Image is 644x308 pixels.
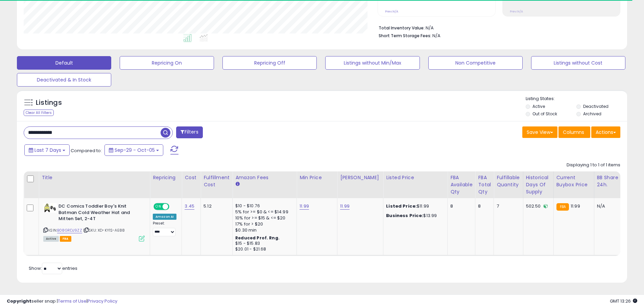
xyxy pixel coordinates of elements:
b: Listed Price: [386,203,417,209]
strong: Copyright [7,298,31,304]
b: Business Price: [386,212,423,219]
button: Deactivated & In Stock [17,73,111,87]
a: Terms of Use [58,298,87,304]
div: [PERSON_NAME] [340,174,380,181]
div: $11.99 [386,203,442,209]
button: Save View [522,126,557,138]
div: 17% for > $20 [235,221,291,227]
div: 8 [478,203,488,209]
button: Default [17,56,111,70]
div: Preset: [153,221,176,236]
div: $10 - $10.76 [235,203,291,209]
button: Filters [176,126,202,138]
a: 11.99 [300,203,309,210]
button: Sep-29 - Oct-05 [104,144,163,156]
a: Privacy Policy [88,298,117,304]
button: Non Competitive [428,56,523,70]
div: FBA Total Qty [478,174,491,195]
div: Clear All Filters [24,110,54,116]
div: $15 - $15.83 [235,241,291,246]
small: FBA [556,203,569,211]
span: 11.99 [571,203,580,209]
span: | SKU: XD-KY1S-AE88 [83,228,125,233]
span: FBA [60,236,71,242]
div: 8 [450,203,470,209]
div: Listed Price [386,174,445,181]
button: Listings without Cost [531,56,625,70]
div: ASIN: [43,203,145,241]
div: N/A [597,203,619,209]
div: 10% for >= $15 & <= $20 [235,215,291,221]
p: Listing States: [526,96,627,102]
button: Actions [591,126,620,138]
label: Active [532,103,545,109]
b: DC Comics Toddler Boy's Knit Batman Cold Weather Hat and Mitten Set, 2-4T [58,203,141,224]
div: Amazon Fees [235,174,294,181]
div: BB Share 24h. [597,174,622,188]
div: $20.01 - $21.68 [235,246,291,252]
h5: Listings [36,98,62,108]
div: Displaying 1 to 1 of 1 items [567,162,620,168]
div: Fulfillment Cost [204,174,230,188]
span: Compared to: [71,147,102,154]
button: Repricing On [120,56,214,70]
div: seller snap | | [7,298,117,305]
img: 41A3dDcacTL._SL40_.jpg [43,203,57,213]
div: $13.99 [386,213,442,219]
small: Amazon Fees. [235,181,239,187]
a: 11.99 [340,203,350,210]
div: 502.50 [526,203,548,209]
button: Last 7 Days [24,144,70,156]
label: Out of Stock [532,111,557,117]
span: Show: entries [29,265,77,271]
button: Repricing Off [222,56,317,70]
a: B08GRDJ9ZZ [57,228,82,233]
div: Cost [185,174,198,181]
span: 2025-10-13 13:26 GMT [610,298,637,304]
div: Title [42,174,147,181]
div: FBA Available Qty [450,174,472,195]
div: Current Buybox Price [556,174,591,188]
span: Last 7 Days [34,147,61,153]
span: All listings currently available for purchase on Amazon [43,236,59,242]
div: Repricing [153,174,179,181]
label: Archived [583,111,601,117]
span: Sep-29 - Oct-05 [115,147,155,153]
div: Min Price [300,174,334,181]
div: 7 [497,203,518,209]
b: Reduced Prof. Rng. [235,235,280,241]
span: OFF [168,204,179,210]
label: Deactivated [583,103,609,109]
button: Columns [558,126,590,138]
div: 5.12 [204,203,227,209]
span: Columns [563,129,584,136]
div: Amazon AI [153,214,176,220]
div: Historical Days Of Supply [526,174,551,195]
span: ON [154,204,163,210]
div: 5% for >= $0 & <= $14.99 [235,209,291,215]
div: $0.30 min [235,227,291,233]
button: Listings without Min/Max [325,56,420,70]
a: 3.45 [185,203,194,210]
div: Fulfillable Quantity [497,174,520,188]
